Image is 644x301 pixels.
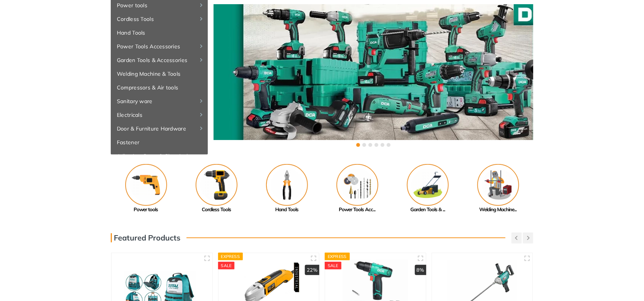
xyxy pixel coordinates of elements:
[336,164,378,206] img: Royal - Power Tools Accessories
[111,26,208,40] a: Hand Tools
[218,262,235,269] div: SALE
[392,206,463,213] div: Garden Tools & ...
[111,206,181,213] div: Power tools
[392,164,463,213] a: Garden Tools & ...
[181,206,252,213] div: Cordless Tools
[218,253,243,260] div: Express
[111,149,208,163] a: Adhesive, Spray & Chemical
[415,265,426,276] div: 8%
[111,94,208,108] a: Sanitary ware
[111,53,208,67] a: Garden Tools & Accessories
[477,164,519,206] img: Royal - Welding Machine & Tools
[407,164,449,206] img: Royal - Garden Tools & Accessories
[111,108,208,122] a: Electricals
[111,81,208,94] a: Compressors & Air tools
[111,135,208,149] a: Fastener
[325,262,341,269] div: SALE
[111,40,208,53] a: Power Tools Accessories
[181,164,252,213] a: Cordless Tools
[111,233,180,242] h3: Featured Products
[111,12,208,26] a: Cordless Tools
[111,67,208,81] a: Welding Machine & Tools
[196,164,238,206] img: Royal - Cordless Tools
[266,164,308,206] img: Royal - Hand Tools
[125,164,167,206] img: Royal - Power tools
[305,265,319,276] div: 22%
[463,206,533,213] div: Welding Machine...
[463,164,533,213] a: Welding Machine...
[252,206,322,213] div: Hand Tools
[111,164,181,213] a: Power tools
[111,122,208,135] a: Door & Furniture Hardware
[252,164,322,213] a: Hand Tools
[322,164,392,213] a: Power Tools Acc...
[322,206,392,213] div: Power Tools Acc...
[325,253,350,260] div: Express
